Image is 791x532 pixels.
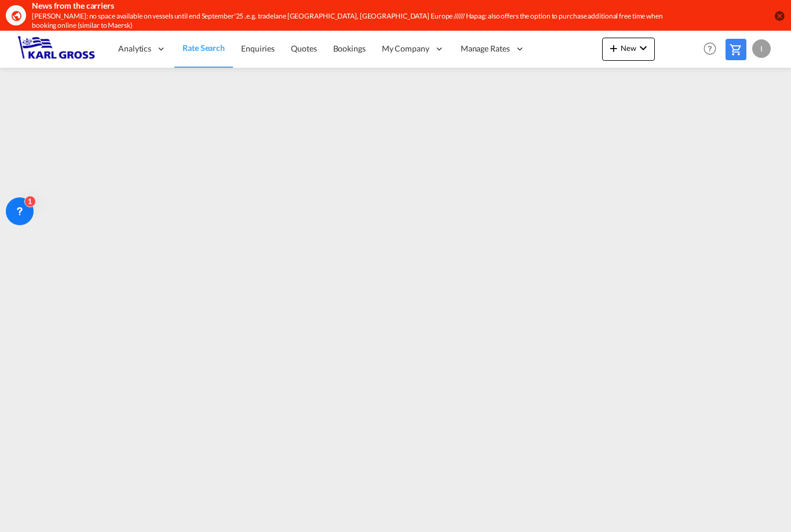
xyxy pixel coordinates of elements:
span: Analytics [118,43,151,54]
div: Yang Ming: no space available on vessels until end September'25 .e.g. tradelane Far East, Intra E... [32,12,668,31]
a: Bookings [325,30,374,68]
span: Bookings [333,43,366,53]
div: Analytics [110,30,174,68]
span: My Company [382,43,429,54]
a: Quotes [283,30,325,68]
span: Rate Search [183,43,225,53]
button: icon-close-circle [774,10,785,21]
span: Enquiries [241,43,275,53]
md-icon: icon-earth [10,10,22,21]
md-icon: icon-plus 400-fg [607,41,621,55]
div: My Company [374,30,453,68]
span: New [607,43,650,53]
div: I [752,39,771,58]
span: Manage Rates [461,43,510,54]
button: icon-plus 400-fgNewicon-chevron-down [602,38,655,61]
img: 3269c73066d711f095e541db4db89301.png [17,36,96,62]
div: Manage Rates [453,30,533,68]
a: Enquiries [233,30,283,68]
div: Help [700,39,726,60]
a: Rate Search [174,30,233,68]
span: Quotes [291,43,316,53]
md-icon: icon-chevron-down [636,41,650,55]
span: Help [700,39,720,58]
